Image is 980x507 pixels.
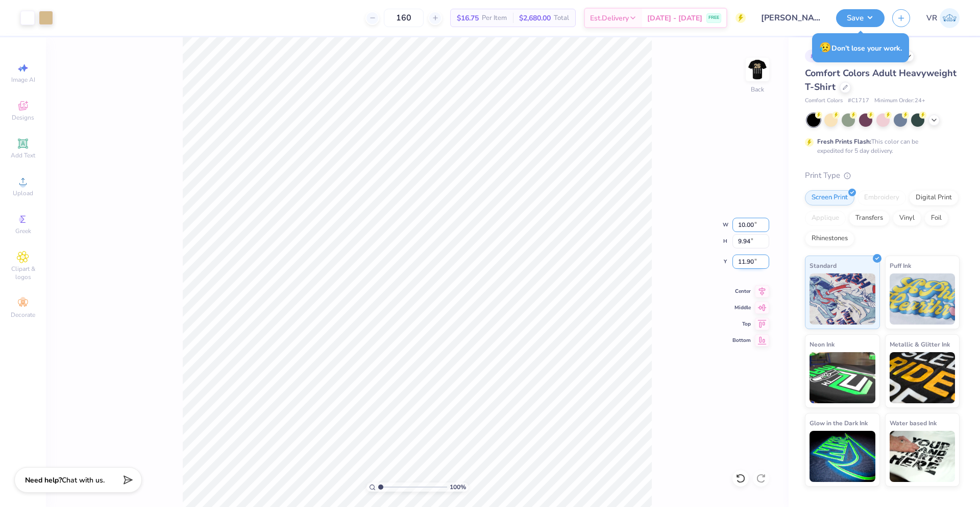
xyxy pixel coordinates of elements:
[817,137,943,155] div: This color can be expedited for 5 day delivery.
[890,339,950,350] span: Metallic & Glitter Ink
[747,59,768,80] img: Back
[590,13,629,24] span: Est. Delivery
[805,67,957,93] span: Comfort Colors Adult Heavyweight T-Shirt
[25,475,62,485] strong: Need help?
[819,41,831,54] span: 😥
[805,190,854,205] div: Screen Print
[647,13,702,24] span: [DATE] - [DATE]
[810,273,875,325] img: Standard
[805,170,960,181] div: Print Type
[890,260,911,271] span: Puff Ink
[810,260,837,271] span: Standard
[11,151,35,159] span: Add Text
[12,113,34,122] span: Designs
[909,190,959,205] div: Digital Print
[817,137,871,146] strong: Fresh Prints Flash:
[753,8,828,28] input: Untitled Design
[857,190,906,205] div: Embroidery
[805,50,846,62] div: # 502583D
[482,13,507,24] span: Per Item
[11,311,35,319] span: Decorate
[890,352,955,403] img: Metallic & Glitter Ink
[924,211,948,226] div: Foil
[812,33,909,62] div: Don’t lose your work.
[519,13,551,24] span: $2,680.00
[810,352,875,403] img: Neon Ink
[732,288,751,295] span: Center
[940,8,960,28] img: Vincent Roxas
[732,320,751,328] span: Top
[5,265,41,281] span: Clipart & logos
[893,211,921,226] div: Vinyl
[732,337,751,344] span: Bottom
[384,9,424,27] input: – –
[457,13,479,24] span: $16.75
[805,231,854,246] div: Rhinestones
[874,97,925,105] span: Minimum Order: 24 +
[810,339,835,350] span: Neon Ink
[15,227,31,235] span: Greek
[848,97,869,105] span: # C1717
[11,76,35,84] span: Image AI
[926,8,960,28] a: VR
[805,211,846,226] div: Applique
[890,418,937,428] span: Water based Ink
[836,9,885,27] button: Save
[926,12,937,24] span: VR
[810,418,868,428] span: Glow in the Dark Ink
[554,13,569,24] span: Total
[732,304,751,311] span: Middle
[805,97,843,105] span: Comfort Colors
[450,482,466,492] span: 100 %
[849,211,890,226] div: Transfers
[751,85,764,94] div: Back
[890,431,955,482] img: Water based Ink
[890,273,955,325] img: Puff Ink
[62,475,105,485] span: Chat with us.
[810,431,875,482] img: Glow in the Dark Ink
[13,189,33,197] span: Upload
[708,14,719,21] span: FREE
